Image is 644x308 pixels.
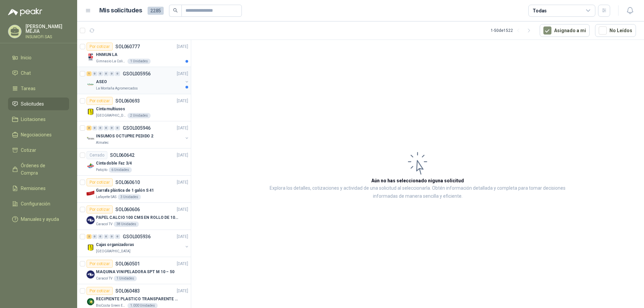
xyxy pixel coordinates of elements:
p: [GEOGRAPHIC_DATA] [96,113,126,118]
div: Por cotizar [87,97,113,105]
a: Por cotizarSOL060693[DATE] Company LogoCinta multiusos[GEOGRAPHIC_DATA]2 Unidades [77,94,191,121]
p: INSUMOFI SAS [25,35,69,39]
img: Company Logo [87,270,95,279]
p: SOL060501 [115,261,140,266]
span: Inicio [21,54,32,61]
p: [DATE] [177,206,188,213]
div: 0 [98,234,103,239]
div: Por cotizar [87,287,113,295]
p: SOL060483 [115,289,140,293]
div: 0 [109,234,114,239]
div: 0 [98,126,103,130]
a: Por cotizarSOL060610[DATE] Company LogoGarrafa plástica de 1 galón S 41Lafayette SAS3 Unidades [77,176,191,203]
p: Caracol TV [96,222,112,227]
p: SOL060777 [115,44,140,49]
p: [DATE] [177,152,188,159]
div: Cerrado [87,151,107,159]
p: Caracol TV [96,276,112,281]
p: Cinta doble Faz 3/4 [96,160,132,167]
p: ASEO [96,79,107,85]
div: Por cotizar [87,43,113,51]
a: CerradoSOL060642[DATE] Company LogoCinta doble Faz 3/4Patojito6 Unidades [77,148,191,176]
p: Cinta multiusos [96,106,125,112]
a: Licitaciones [8,113,69,126]
a: 2 0 0 0 0 0 GSOL005936[DATE] Company LogoCajas organizadoras[GEOGRAPHIC_DATA] [87,233,190,254]
p: Cajas organizadoras [96,242,134,248]
a: Órdenes de Compra [8,159,69,179]
span: Licitaciones [21,116,46,123]
span: Negociaciones [21,131,52,138]
div: 0 [109,126,114,130]
div: 1 Unidades [114,276,137,281]
a: Por cotizarSOL060501[DATE] Company LogoMAQUINA VINIPELADORA SPT M 10 – 50Caracol TV1 Unidades [77,257,191,284]
a: Por cotizarSOL060606[DATE] Company LogoPAPEL CALCIO 100 CMS EN ROLLO DE 100 GRCaracol TV38 Unidades [77,203,191,230]
div: 0 [115,71,120,76]
div: Por cotizar [87,260,113,268]
a: Inicio [8,51,69,64]
a: Solicitudes [8,98,69,110]
span: Solicitudes [21,100,44,108]
span: Tareas [21,85,36,92]
p: [DATE] [177,261,188,267]
img: Company Logo [87,80,95,88]
h1: Mis solicitudes [99,6,142,15]
p: HNMUN LA [96,52,117,58]
div: 3 [87,126,92,130]
div: Por cotizar [87,205,113,213]
img: Company Logo [87,135,95,143]
span: Manuales y ayuda [21,215,59,223]
a: Por cotizarSOL060777[DATE] Company LogoHNMUN LAGimnasio La Colina1 Unidades [77,40,191,67]
p: [DATE] [177,71,188,77]
span: Chat [21,69,31,77]
span: Remisiones [21,185,46,192]
div: 1 [87,71,92,76]
span: Configuración [21,200,50,207]
p: [GEOGRAPHIC_DATA] [96,249,130,254]
p: SOL060606 [115,207,140,212]
div: 0 [109,71,114,76]
p: Explora los detalles, cotizaciones y actividad de una solicitud al seleccionarla. Obtén informaci... [258,184,577,200]
p: INSUMOS OCTUPRE PEDIDO 2 [96,133,153,139]
p: SOL060693 [115,99,140,103]
img: Company Logo [87,216,95,224]
div: 38 Unidades [114,222,139,227]
img: Company Logo [87,243,95,251]
p: PAPEL CALCIO 100 CMS EN ROLLO DE 100 GR [96,214,179,221]
p: [DATE] [177,44,188,50]
a: Negociaciones [8,128,69,141]
p: La Montaña Agromercados [96,86,138,91]
img: Logo peakr [8,8,42,16]
div: 0 [104,126,109,130]
p: Garrafa plástica de 1 galón S 41 [96,187,154,194]
div: 2 Unidades [127,113,151,118]
p: Almatec [96,140,109,145]
span: Cotizar [21,146,36,154]
p: [DATE] [177,288,188,294]
img: Company Logo [87,162,95,170]
p: Patojito [96,167,107,173]
p: Lafayette SAS [96,194,116,200]
img: Company Logo [87,108,95,116]
a: Manuales y ayuda [8,213,69,226]
h3: Aún no has seleccionado niguna solicitud [371,177,464,184]
div: 1 - 50 de 1522 [491,25,534,36]
img: Company Logo [87,189,95,197]
img: Company Logo [87,53,95,61]
div: 0 [92,234,97,239]
a: Cotizar [8,144,69,157]
p: [DATE] [177,125,188,131]
span: 2285 [148,7,164,15]
div: 6 Unidades [109,167,132,173]
p: GSOL005946 [123,126,151,130]
p: [DATE] [177,234,188,240]
div: 1 Unidades [127,59,151,64]
p: SOL060610 [115,180,140,185]
div: 0 [98,71,103,76]
p: [DATE] [177,98,188,104]
div: Por cotizar [87,178,113,186]
div: 0 [92,71,97,76]
span: Órdenes de Compra [21,162,63,177]
a: Remisiones [8,182,69,195]
p: RECIPIENTE PLASTICO TRANSPARENTE 500 ML [96,296,179,302]
div: 0 [115,234,120,239]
